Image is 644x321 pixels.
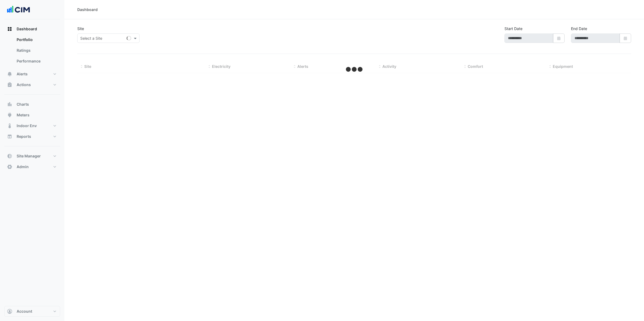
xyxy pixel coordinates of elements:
span: Equipment [553,64,573,69]
a: Performance [12,56,60,67]
app-icon: Charts [7,102,12,107]
span: Account [17,309,32,314]
label: Site [77,26,84,31]
button: Alerts [4,69,60,79]
span: Reports [17,134,31,139]
button: Meters [4,110,60,120]
img: Company Logo [6,4,31,15]
div: Dashboard [77,7,98,12]
div: Dashboard [4,34,60,69]
span: Site [84,64,91,69]
a: Ratings [12,45,60,56]
button: Admin [4,161,60,172]
span: Actions [17,82,31,87]
app-icon: Indoor Env [7,123,12,128]
span: Admin [17,164,29,169]
app-icon: Dashboard [7,26,12,32]
button: Dashboard [4,24,60,34]
span: Dashboard [17,26,37,32]
span: Charts [17,102,29,107]
a: Portfolio [12,34,60,45]
button: Reports [4,131,60,142]
button: Account [4,306,60,317]
app-icon: Meters [7,112,12,118]
span: Meters [17,112,30,118]
app-icon: Alerts [7,71,12,77]
app-icon: Actions [7,82,12,87]
app-icon: Site Manager [7,153,12,159]
label: End Date [571,26,587,31]
span: Alerts [17,71,28,77]
button: Actions [4,79,60,90]
button: Indoor Env [4,120,60,131]
span: Activity [382,64,396,69]
span: Site Manager [17,153,41,159]
label: Start Date [504,26,522,31]
app-icon: Admin [7,164,12,169]
span: Comfort [468,64,483,69]
button: Charts [4,99,60,110]
span: Electricity [212,64,230,69]
span: Alerts [297,64,308,69]
app-icon: Reports [7,134,12,139]
button: Site Manager [4,151,60,161]
span: Indoor Env [17,123,37,128]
